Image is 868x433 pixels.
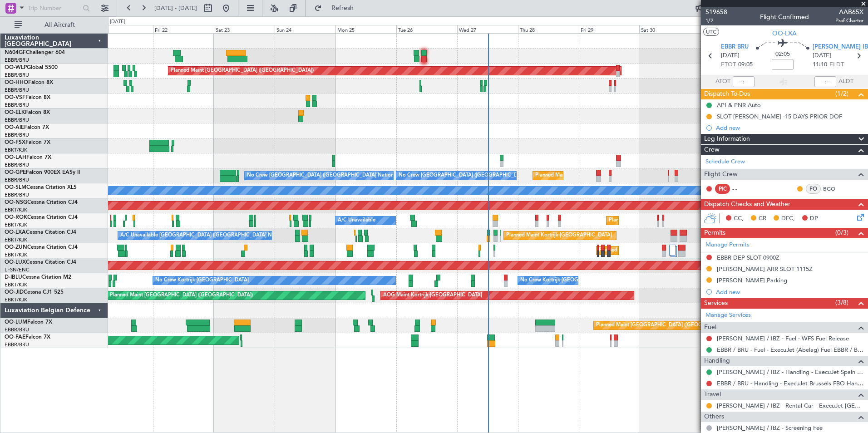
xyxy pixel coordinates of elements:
span: OO-ELK [5,110,25,115]
a: EBKT/KJK [5,296,27,303]
a: Manage Services [705,311,751,320]
span: 1/2 [705,17,727,25]
div: Sat 30 [639,25,700,33]
a: EBKT/KJK [5,236,27,243]
a: EBKT/KJK [5,221,27,228]
span: N604GF [5,50,26,55]
span: [DATE] [721,51,740,60]
input: --:-- [733,76,755,87]
span: OO-HHO [5,80,28,85]
span: AAB65X [835,7,863,17]
a: Schedule Crew [705,157,745,167]
span: OO-LUM [5,320,27,325]
span: OO-GPE [5,170,26,175]
div: No Crew [GEOGRAPHIC_DATA] ([GEOGRAPHIC_DATA] National) [247,169,399,182]
a: OO-FSXFalcon 7X [5,140,50,145]
span: Handling [704,356,730,366]
a: BGO [823,185,843,193]
a: LFSN/ENC [5,266,30,273]
div: Sun 31 [700,25,761,33]
a: OO-LUXCessna Citation CJ4 [5,260,76,265]
span: Pref Charter [835,17,863,25]
span: OO-SLM [5,185,26,190]
div: AOG Maint Kortrijk-[GEOGRAPHIC_DATA] [383,289,482,302]
div: FO [806,184,821,194]
span: 09:05 [738,60,753,69]
span: Crew [704,145,720,155]
a: OO-LXACessna Citation CJ4 [5,230,76,235]
span: OO-NSG [5,200,27,205]
a: EBBR/BRU [5,117,29,123]
a: Manage Permits [705,241,750,250]
div: Add new [716,124,863,132]
a: [PERSON_NAME] / IBZ - Handling - ExecuJet Spain [PERSON_NAME] / IBZ [717,368,863,376]
a: OO-JIDCessna CJ1 525 [5,290,64,295]
a: OO-LAHFalcon 7X [5,155,51,160]
a: EBKT/KJK [5,207,27,213]
div: A/C Unavailable [338,214,375,227]
a: EBBR/BRU [5,341,29,348]
a: EBBR / BRU - Handling - ExecuJet Brussels FBO Handling Abelag [717,379,863,387]
div: A/C Unavailable [GEOGRAPHIC_DATA] ([GEOGRAPHIC_DATA] National) [120,229,289,242]
a: [PERSON_NAME] / IBZ - Rental Car - ExecuJet [GEOGRAPHIC_DATA] [PERSON_NAME] / IBZ [717,402,863,409]
span: OO-FAE [5,335,25,340]
div: Mon 25 [335,25,396,33]
span: Permits [704,228,725,238]
span: ATOT [715,77,730,86]
div: Planned Maint [GEOGRAPHIC_DATA] ([GEOGRAPHIC_DATA]) [171,64,314,78]
div: SLOT [PERSON_NAME] -15 DAYS PRIOR DOF [717,113,842,120]
a: OO-VSFFalcon 8X [5,95,50,100]
a: EBBR/BRU [5,177,29,183]
div: PIC [715,184,730,194]
a: OO-WLPGlobal 5500 [5,65,58,70]
a: OO-LUMFalcon 7X [5,320,52,325]
span: OO-WLP [5,65,27,70]
span: OO-LXA [5,230,26,235]
div: Planned Maint Kortrijk-[GEOGRAPHIC_DATA] [506,229,612,242]
span: ETOT [721,60,736,69]
span: CR [759,214,766,223]
a: EBKT/KJK [5,147,27,153]
div: EBBR DEP SLOT 0900Z [717,254,779,261]
div: No Crew Kortrijk-[GEOGRAPHIC_DATA] [155,274,249,287]
a: EBBR/BRU [5,162,29,168]
span: All Aircraft [24,22,96,28]
div: Fri 29 [579,25,640,33]
span: Fuel [704,322,716,333]
div: [DATE] [110,18,125,26]
div: Sat 23 [214,25,275,33]
span: 02:05 [775,50,790,59]
span: OO-FSX [5,140,25,145]
a: OO-ROKCessna Citation CJ4 [5,215,78,220]
a: EBBR/BRU [5,57,29,64]
a: EBKT/KJK [5,281,27,288]
span: OO-LAH [5,155,26,160]
a: OO-NSGCessna Citation CJ4 [5,200,78,205]
div: - - [732,185,753,193]
a: EBBR/BRU [5,326,29,333]
span: Refresh [324,5,362,11]
span: 519658 [705,7,727,17]
div: No Crew Kortrijk-[GEOGRAPHIC_DATA] [520,274,614,287]
span: OO-AIE [5,125,24,130]
a: OO-SLMCessna Citation XLS [5,185,77,190]
span: Dispatch To-Dos [704,89,750,99]
div: Thu 21 [93,25,153,33]
button: UTC [703,28,719,36]
span: (0/3) [835,228,848,237]
span: OO-VSF [5,95,25,100]
a: [PERSON_NAME] / IBZ - Fuel - WFS Fuel Release [717,335,849,342]
span: OO-JID [5,290,24,295]
div: Add new [716,288,863,296]
a: OO-AIEFalcon 7X [5,125,49,130]
a: EBBR / BRU - Fuel - ExecuJet (Abelag) Fuel EBBR / BRU [717,346,863,354]
div: Sun 24 [275,25,335,33]
a: D-IBLUCessna Citation M2 [5,275,71,280]
span: Others [704,412,724,422]
a: OO-GPEFalcon 900EX EASy II [5,170,80,175]
a: OO-ZUNCessna Citation CJ4 [5,245,78,250]
a: EBBR/BRU [5,102,29,108]
span: 11:10 [813,60,827,69]
span: OO-LUX [5,260,26,265]
span: Leg Information [704,134,750,144]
